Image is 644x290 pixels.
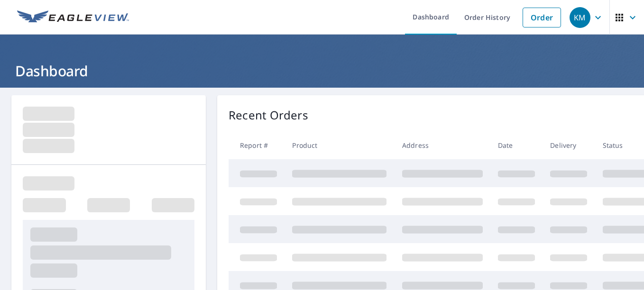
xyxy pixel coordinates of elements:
th: Delivery [543,131,595,159]
th: Report # [229,131,285,159]
div: KM [570,7,590,28]
th: Address [395,131,490,159]
img: EV Logo [17,10,129,25]
th: Date [490,131,543,159]
a: Order [523,8,561,27]
h1: Dashboard [11,61,633,81]
th: Product [285,131,394,159]
p: Recent Orders [229,107,308,124]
